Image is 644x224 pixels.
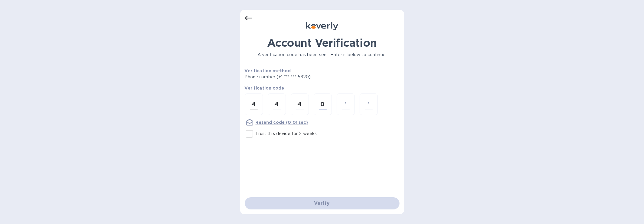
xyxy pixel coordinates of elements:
b: Verification method [245,68,291,73]
p: Phone number (+1 *** *** 5820) [245,74,357,80]
p: Trust this device for 2 weeks [256,131,317,137]
p: A verification code has been sent. Enter it below to continue. [245,52,400,58]
h1: Account Verification [245,36,400,49]
u: Resend code (0:01 sec) [256,120,308,125]
p: Verification code [245,85,400,91]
